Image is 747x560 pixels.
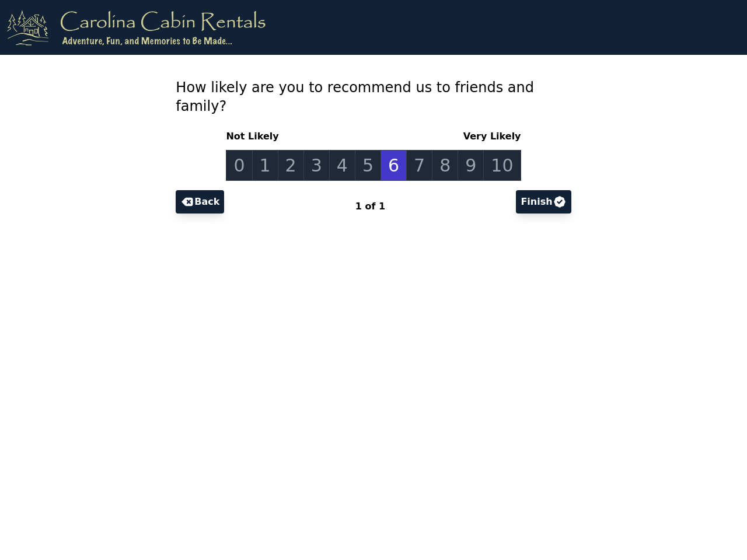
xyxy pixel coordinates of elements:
img: logo.png [7,9,266,45]
a: 9 [458,150,484,181]
span: 1 of 1 [355,201,385,212]
a: 0 [226,150,252,181]
span: Very Likely [459,129,521,143]
a: 4 [329,150,355,181]
span: Not Likely [226,129,283,143]
a: 1 [252,150,278,181]
button: Back [176,190,224,213]
a: 5 [355,150,381,181]
a: 3 [303,150,330,181]
span: How likely are you to recommend us to friends and family? [176,79,534,114]
a: 7 [406,150,432,181]
a: 6 [381,150,407,181]
a: 2 [278,150,304,181]
a: 8 [432,150,458,181]
button: Finish [516,190,571,213]
a: 10 [483,150,521,181]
